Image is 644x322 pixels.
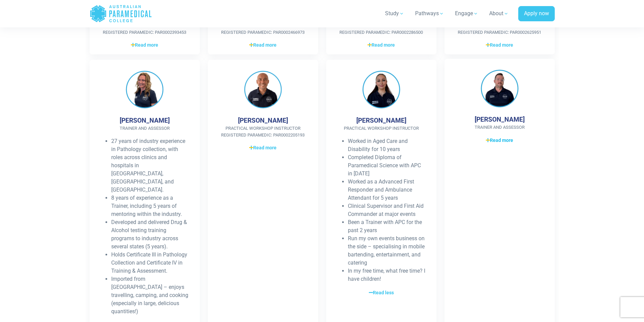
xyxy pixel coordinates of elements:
li: Been a Trainer with APC for the past 2 years [348,218,426,234]
span: Trainer & Assessor Registered Paramedic: PAR0002393453 [100,22,189,35]
span: Read more [131,42,158,49]
a: Pathways [411,4,448,23]
a: Read more [219,144,307,152]
img: Jolanta Kfoury [126,71,164,108]
span: Practical Workshop Instructor Registered Paramedic: PAR0002205193 [219,125,307,138]
h4: [PERSON_NAME] [475,116,525,123]
a: Read more [100,41,189,49]
h4: [PERSON_NAME] [120,117,170,124]
li: Worked in Aged Care and Disability for 10 years [348,137,426,153]
span: Read more [249,42,277,49]
span: Practical Workshop Instructor [337,125,426,132]
a: Read more [455,136,544,144]
span: Read more [486,42,513,49]
li: Developed and delivered Drug & Alcohol testing training programs to industry across several state... [111,218,189,251]
span: Trainer and Assessor [455,124,544,131]
li: Run my own events business on the side – specialising in mobile bartending, entertainment, and ca... [348,234,426,267]
li: Worked as a Advanced First Responder and Ambulance Attendant for 5 years [348,178,426,202]
li: Completed Diploma of Paramedical Science with APC in [DATE] [348,153,426,178]
a: Read more [455,41,544,49]
span: Read more [486,137,513,144]
a: Engage [451,4,482,23]
img: Leonard Price [244,71,282,108]
li: Clinical Supervisor and First Aid Commander at major events [348,202,426,218]
a: Read more [219,41,307,49]
h4: [PERSON_NAME] [356,117,406,124]
li: Imported from [GEOGRAPHIC_DATA] – enjoys travelling, camping, and cooking (especially in large, d... [111,275,189,316]
a: About [485,4,513,23]
h4: [PERSON_NAME] [238,117,288,124]
span: Trainer & Assessor Registered Paramedic: PAR0002625951 [455,22,544,35]
img: Ashley Robinson [481,70,519,107]
a: Read less [337,289,426,297]
span: Trainer & Assessor Registered Paramedic: PAR0002286500 [337,22,426,35]
li: 27 years of industry experience in Pathology collection, with roles across clinics and hospitals ... [111,137,189,194]
span: Read more [249,144,277,151]
span: Read more [367,42,395,49]
span: Read less [369,289,394,296]
img: Rachelle Elliott [362,71,400,108]
a: Read more [337,41,426,49]
li: Holds Certificate III in Pathology Collection and Certificate IV in Training & Assessment. [111,251,189,275]
li: In my free time, what free time? I have children! [348,267,426,283]
a: Australian Paramedical College [90,3,152,25]
a: Apply now [518,6,555,22]
span: Trainer & Assessor Registered Paramedic: PAR0002466973 [219,22,307,35]
a: Study [381,4,408,23]
span: Trainer and Assessor [100,125,189,132]
li: 8 years of experience as a Trainer, including 5 years of mentoring within the industry. [111,194,189,218]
